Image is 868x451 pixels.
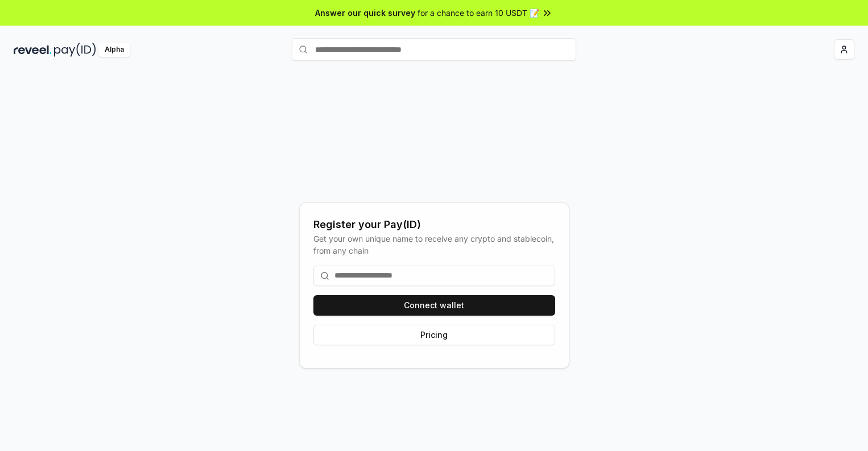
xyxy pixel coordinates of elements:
span: for a chance to earn 10 USDT 📝 [418,7,539,19]
img: reveel_dark [14,43,52,57]
button: Pricing [313,325,555,345]
div: Alpha [98,43,130,57]
img: pay_id [54,43,96,57]
button: Connect wallet [313,295,555,316]
div: Register your Pay(ID) [313,217,555,233]
div: Get your own unique name to receive any crypto and stablecoin, from any chain [313,233,555,256]
span: Answer our quick survey [315,7,415,19]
